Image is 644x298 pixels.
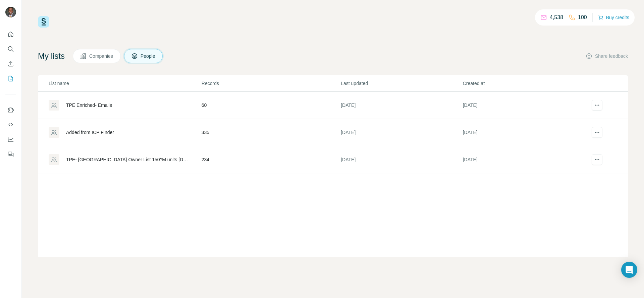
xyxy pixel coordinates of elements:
[89,53,114,59] span: Companies
[66,102,112,109] div: TPE Enriched- Emails
[5,104,16,116] button: Use Surfe on LinkedIn
[598,13,629,22] button: Buy credits
[5,133,16,145] button: Dashboard
[550,13,563,22] p: 4,538
[586,53,628,59] button: Share feedback
[621,262,637,278] div: Open Intercom Messenger
[66,156,190,163] div: TPE- [GEOGRAPHIC_DATA] Owner List 150^M units [DATE]
[463,92,584,119] td: [DATE]
[5,58,16,70] button: Enrich CSV
[5,7,16,17] img: Avatar
[340,92,462,119] td: [DATE]
[592,100,602,111] button: actions
[5,148,16,160] button: Feedback
[38,16,49,28] img: Surfe Logo
[141,53,156,59] span: People
[341,80,462,87] p: Last updated
[5,28,16,40] button: Quick start
[5,73,16,85] button: My lists
[66,129,114,136] div: Added from ICP Finder
[5,43,16,55] button: Search
[340,146,462,173] td: [DATE]
[592,154,602,165] button: actions
[201,92,340,119] td: 60
[592,127,602,138] button: actions
[38,51,65,61] h4: My lists
[340,119,462,146] td: [DATE]
[49,80,201,87] p: List name
[201,119,340,146] td: 335
[5,119,16,131] button: Use Surfe API
[463,146,584,173] td: [DATE]
[202,80,340,87] p: Records
[201,146,340,173] td: 234
[463,80,584,87] p: Created at
[578,13,587,22] p: 100
[463,119,584,146] td: [DATE]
